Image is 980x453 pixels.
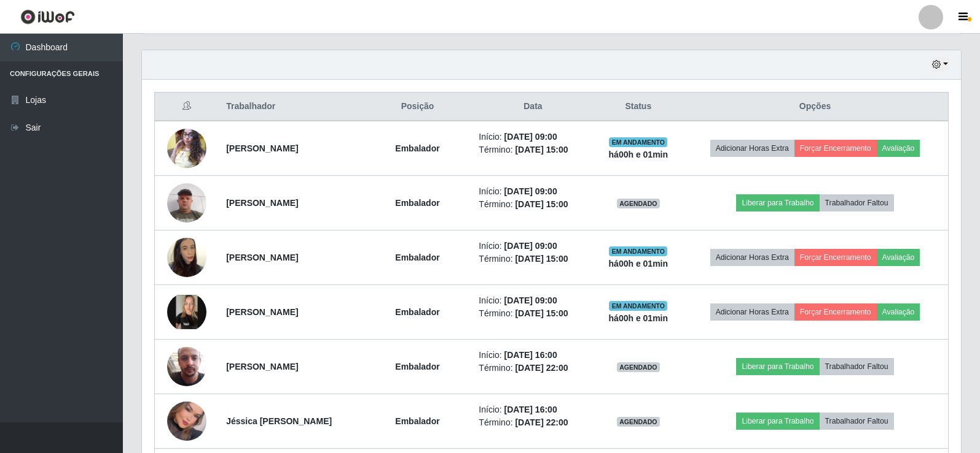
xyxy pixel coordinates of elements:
[167,332,206,402] img: 1745843945427.jpeg
[794,249,877,266] button: Forçar Encerramento
[167,295,206,329] img: 1732929504473.jpeg
[479,185,587,198] li: Início:
[515,254,568,264] time: [DATE] 15:00
[226,143,298,153] strong: [PERSON_NAME]
[515,308,568,318] time: [DATE] 15:00
[471,93,594,121] th: Data
[794,140,877,157] button: Forçar Encerramento
[479,143,587,156] li: Término:
[504,350,557,360] time: [DATE] 16:00
[820,194,894,211] button: Trabalhador Faltou
[504,405,557,414] time: [DATE] 16:00
[595,93,683,121] th: Status
[877,303,920,321] button: Avaliação
[219,93,363,121] th: Trabalhador
[479,349,587,362] li: Início:
[617,417,660,427] span: AGENDADO
[710,140,794,157] button: Adicionar Horas Extra
[736,358,819,375] button: Liberar para Trabalho
[226,198,298,208] strong: [PERSON_NAME]
[820,413,894,430] button: Trabalhador Faltou
[395,198,439,208] strong: Embalador
[479,240,587,253] li: Início:
[226,307,298,317] strong: [PERSON_NAME]
[515,363,568,373] time: [DATE] 22:00
[479,362,587,375] li: Término:
[479,198,587,211] li: Término:
[515,199,568,209] time: [DATE] 15:00
[736,413,819,430] button: Liberar para Trabalho
[395,143,439,153] strong: Embalador
[226,253,298,262] strong: [PERSON_NAME]
[479,253,587,265] li: Término:
[226,362,298,371] strong: [PERSON_NAME]
[226,416,332,426] strong: Jéssica [PERSON_NAME]
[167,223,206,292] img: 1723336492813.jpeg
[710,303,794,321] button: Adicionar Horas Extra
[479,131,587,143] li: Início:
[794,303,877,321] button: Forçar Encerramento
[364,93,472,121] th: Posição
[20,9,75,25] img: CoreUI Logo
[609,301,667,311] span: EM ANDAMENTO
[877,249,920,266] button: Avaliação
[479,403,587,416] li: Início:
[167,177,206,229] img: 1709375112510.jpeg
[479,307,587,320] li: Término:
[710,249,794,266] button: Adicionar Horas Extra
[609,246,667,256] span: EM ANDAMENTO
[609,313,668,323] strong: há 00 h e 01 min
[504,132,557,142] time: [DATE] 09:00
[167,122,206,174] img: 1678138481697.jpeg
[167,394,206,449] img: 1752940593841.jpeg
[479,294,587,307] li: Início:
[504,241,557,251] time: [DATE] 09:00
[736,194,819,211] button: Liberar para Trabalho
[617,362,660,372] span: AGENDADO
[504,186,557,196] time: [DATE] 09:00
[395,307,439,317] strong: Embalador
[820,358,894,375] button: Trabalhador Faltou
[617,199,660,208] span: AGENDADO
[395,253,439,262] strong: Embalador
[609,259,668,268] strong: há 00 h e 01 min
[515,417,568,427] time: [DATE] 22:00
[609,137,667,147] span: EM ANDAMENTO
[395,416,439,426] strong: Embalador
[682,93,948,121] th: Opções
[395,362,439,371] strong: Embalador
[504,295,557,305] time: [DATE] 09:00
[515,145,568,154] time: [DATE] 15:00
[609,150,668,159] strong: há 00 h e 01 min
[877,140,920,157] button: Avaliação
[479,416,587,429] li: Término:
